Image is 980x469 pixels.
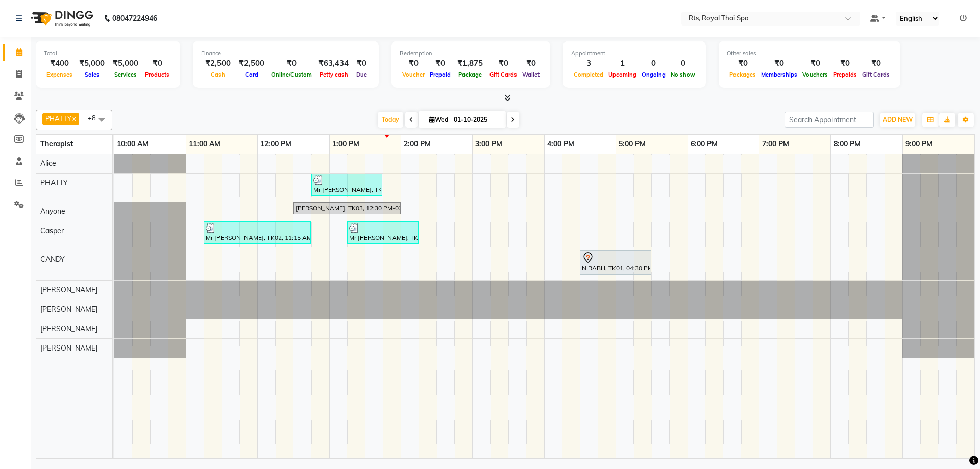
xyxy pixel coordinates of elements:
span: Alice [40,159,56,168]
span: Wed [427,116,451,124]
div: ₹0 [268,58,314,69]
span: Anyone [40,207,65,216]
span: +8 [88,114,104,122]
div: ₹0 [830,58,860,69]
a: 10:00 AM [114,137,151,152]
div: ₹0 [520,58,542,69]
span: Ongoing [639,71,668,78]
div: Mr [PERSON_NAME], TK02, 11:15 AM-12:45 PM, ROYAL SIGNATURE THERAPY 90min. [205,223,310,242]
span: PHATTY [40,178,68,187]
span: Products [142,71,172,78]
span: [PERSON_NAME] [40,324,97,333]
div: Total [44,49,172,58]
span: Online/Custom [268,71,314,78]
span: Therapist [40,139,73,149]
input: 2025-10-01 [451,112,502,128]
a: 1:00 PM [330,137,362,152]
span: Prepaids [830,71,860,78]
a: 2:00 PM [401,137,433,152]
a: 5:00 PM [616,137,648,152]
b: 08047224946 [112,4,157,33]
span: Casper [40,226,64,235]
span: Vouchers [800,71,830,78]
div: ₹0 [142,58,172,69]
span: ADD NEW [883,116,913,124]
div: Mr [PERSON_NAME], TK05, 01:15 PM-02:15 PM, SWEDISH THERAPY 60 Min. [348,223,418,242]
div: Other sales [727,49,892,58]
a: 9:00 PM [903,137,935,152]
div: 3 [571,58,606,69]
div: Mr [PERSON_NAME], TK04, 12:45 PM-01:45 PM, SWEDISH THERAPY 60 Min. [312,175,381,194]
span: Completed [571,71,606,78]
span: Sales [82,71,102,78]
button: ADD NEW [880,113,915,127]
div: ₹0 [758,58,800,69]
div: ₹0 [487,58,520,69]
a: 3:00 PM [473,137,505,152]
span: Petty cash [317,71,351,78]
span: [PERSON_NAME] [40,343,97,353]
span: Card [242,71,261,78]
a: 8:00 PM [831,137,863,152]
div: 1 [606,58,639,69]
span: Upcoming [606,71,639,78]
div: ₹0 [400,58,427,69]
span: Due [354,71,370,78]
span: Expenses [44,71,75,78]
a: 11:00 AM [186,137,223,152]
span: Gift Cards [487,71,520,78]
span: Packages [727,71,758,78]
div: NIRABH, TK01, 04:30 PM-05:30 PM, ROYAL SIGNATURE THERAPY 60min. [581,252,650,273]
a: 4:00 PM [545,137,577,152]
span: [PERSON_NAME] [40,285,97,294]
img: logo [26,4,96,33]
div: 0 [639,58,668,69]
div: ₹2,500 [201,58,235,69]
div: ₹63,434 [314,58,353,69]
div: Finance [201,49,371,58]
a: 12:00 PM [258,137,294,152]
div: ₹0 [800,58,830,69]
span: Memberships [758,71,800,78]
span: Today [378,112,403,128]
span: Package [456,71,484,78]
div: 0 [668,58,698,69]
span: [PERSON_NAME] [40,305,97,314]
div: ₹2,500 [235,58,268,69]
span: Cash [208,71,228,78]
div: ₹5,000 [109,58,142,69]
div: ₹1,875 [453,58,487,69]
div: ₹5,000 [75,58,109,69]
div: Redemption [400,49,542,58]
span: Wallet [520,71,542,78]
span: Prepaid [427,71,453,78]
div: ₹0 [727,58,758,69]
div: ₹0 [427,58,453,69]
span: PHATTY [45,114,71,122]
a: 7:00 PM [759,137,792,152]
a: 6:00 PM [688,137,720,152]
div: ₹0 [860,58,892,69]
span: No show [668,71,698,78]
div: ₹0 [353,58,371,69]
span: Gift Cards [860,71,892,78]
div: [PERSON_NAME], TK03, 12:30 PM-02:00 PM, ROYAL SIGNATURE THERAPY 90min. [295,204,400,213]
span: CANDY [40,255,65,264]
div: Appointment [571,49,698,58]
div: ₹400 [44,58,75,69]
span: Services [112,71,139,78]
input: Search Appointment [785,112,874,128]
a: x [71,114,76,122]
span: Voucher [400,71,427,78]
